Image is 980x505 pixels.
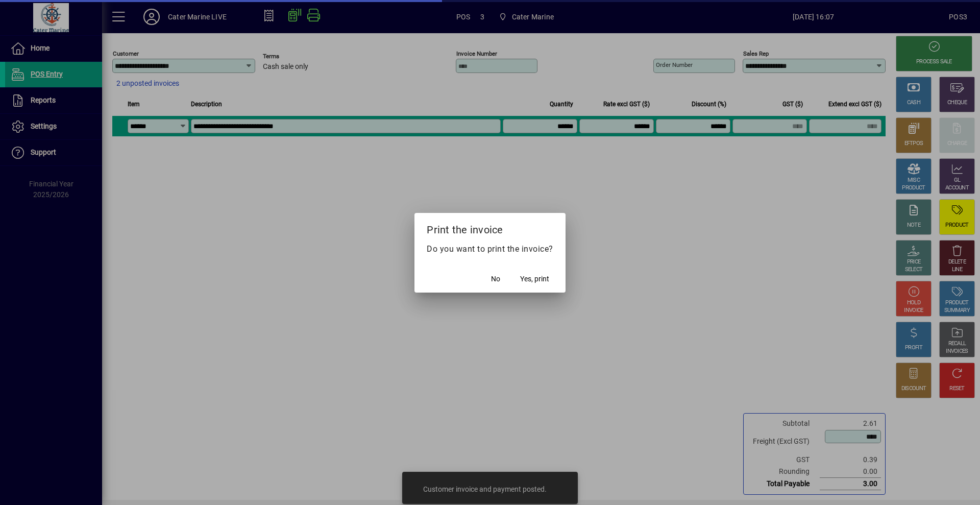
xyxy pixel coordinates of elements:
[427,243,553,255] p: Do you want to print the invoice?
[414,213,566,243] h2: Print the invoice
[479,270,512,288] button: No
[520,274,549,284] span: Yes, print
[491,274,500,284] span: No
[516,270,553,288] button: Yes, print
